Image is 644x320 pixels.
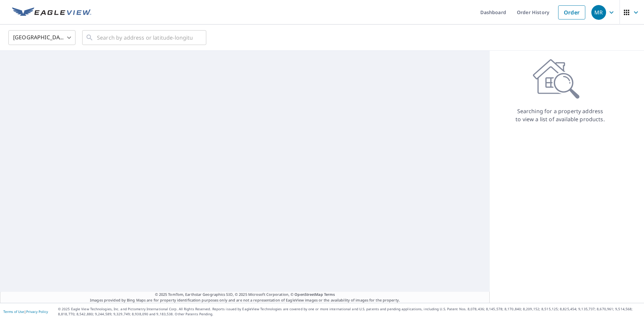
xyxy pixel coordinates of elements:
[26,309,48,314] a: Privacy Policy
[324,292,335,297] a: Terms
[558,5,585,19] a: Order
[515,107,605,123] p: Searching for a property address to view a list of available products.
[3,309,24,314] a: Terms of Use
[58,307,641,317] p: © 2025 Eagle View Technologies, Inc. and Pictometry International Corp. All Rights Reserved. Repo...
[294,292,323,297] a: OpenStreetMap
[97,28,193,47] input: Search by address or latitude-longitude
[3,310,48,314] p: |
[155,292,335,298] span: © 2025 TomTom, Earthstar Geographics SIO, © 2025 Microsoft Corporation, ©
[591,5,606,20] div: MR
[12,7,91,17] img: EV Logo
[8,28,75,47] div: [GEOGRAPHIC_DATA]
